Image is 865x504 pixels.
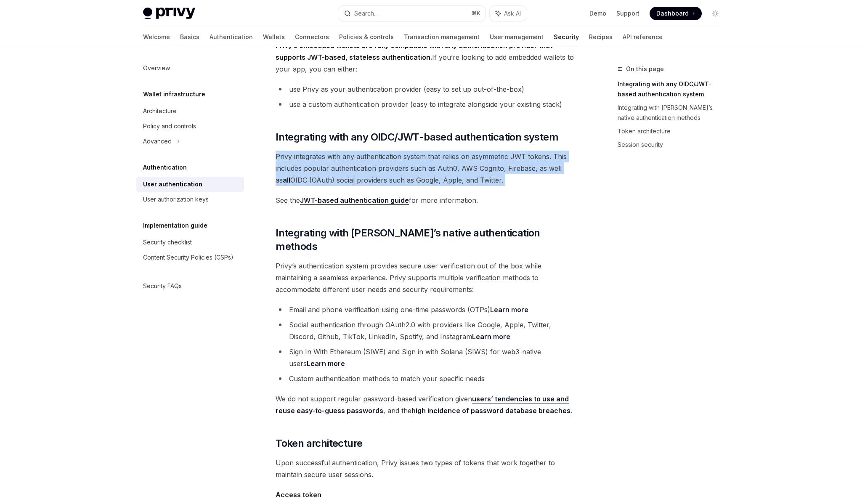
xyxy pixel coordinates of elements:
div: Security checklist [143,237,192,247]
a: Security FAQs [136,279,244,294]
a: Learn more [490,305,528,314]
a: Security [554,27,579,47]
li: Social authentication through OAuth2.0 with providers like Google, Apple, Twitter, Discord, Githu... [276,319,579,342]
span: Dashboard [656,9,689,18]
button: Ask AI [490,6,527,21]
li: use Privy as your authentication provider (easy to set up out-of-the-box) [276,83,579,95]
span: ⌘ K [472,10,480,17]
a: Demo [589,9,606,18]
a: Policies & controls [339,27,394,47]
li: use a custom authentication provider (easy to integrate alongside your existing stack) [276,98,579,110]
span: Privy’s authentication system provides secure user verification out of the box while maintaining ... [276,260,579,295]
div: Security FAQs [143,281,182,291]
li: Sign In With Ethereum (SIWE) and Sign in with Solana (SIWS) for web3-native users [276,346,579,369]
a: API reference [623,27,663,47]
button: Search...⌘K [338,6,486,21]
a: Welcome [143,27,170,47]
span: If you’re looking to add embedded wallets to your app, you can either: [276,40,579,75]
a: Learn more [307,359,345,368]
div: Architecture [143,106,177,116]
button: Toggle dark mode [708,7,722,20]
strong: all [283,176,290,184]
a: Security checklist [136,235,244,250]
a: Integrating with any OIDC/JWT-based authentication system [618,77,729,101]
div: Content Security Policies (CSPs) [143,252,233,263]
li: Custom authentication methods to match your specific needs [276,373,579,385]
span: Upon successful authentication, Privy issues two types of tokens that work together to maintain s... [276,457,579,480]
span: Token architecture [276,437,362,450]
li: Email and phone verification using one-time passwords (OTPs) [276,304,579,316]
span: Integrating with [PERSON_NAME]’s native authentication methods [276,226,579,253]
a: Token architecture [618,125,729,138]
div: User authorization keys [143,194,209,204]
a: Support [616,9,639,18]
a: User management [490,27,544,47]
div: User authentication [143,179,202,189]
a: Architecture [136,103,244,119]
a: Learn more [472,332,510,341]
a: User authorization keys [136,192,244,207]
span: Privy integrates with any authentication system that relies on asymmetric JWT tokens. This includ... [276,151,579,186]
h5: Implementation guide [143,220,207,231]
a: User authentication [136,177,244,192]
a: Basics [180,27,199,47]
img: light logo [143,8,195,19]
a: Wallets [263,27,285,47]
span: Integrating with any OIDC/JWT-based authentication system [276,130,558,144]
h5: Wallet infrastructure [143,89,205,99]
a: Policy and controls [136,119,244,134]
div: Advanced [143,136,172,146]
span: We do not support regular password-based verification given , and the . [276,393,579,416]
a: Overview [136,61,244,76]
a: Content Security Policies (CSPs) [136,250,244,265]
a: Transaction management [404,27,480,47]
div: Policy and controls [143,121,196,131]
a: Dashboard [650,7,702,20]
strong: Access token [276,491,321,499]
span: Ask AI [504,9,521,18]
a: Recipes [589,27,613,47]
div: Overview [143,63,170,73]
a: Integrating with [PERSON_NAME]’s native authentication methods [618,101,729,125]
a: Session security [618,138,729,151]
span: See the for more information. [276,194,579,206]
a: Authentication [210,27,253,47]
a: JWT-based authentication guide [300,196,409,205]
span: On this page [626,64,664,74]
h5: Authentication [143,162,187,172]
div: Search... [354,8,378,19]
a: high incidence of password database breaches [411,406,570,415]
a: Connectors [295,27,329,47]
